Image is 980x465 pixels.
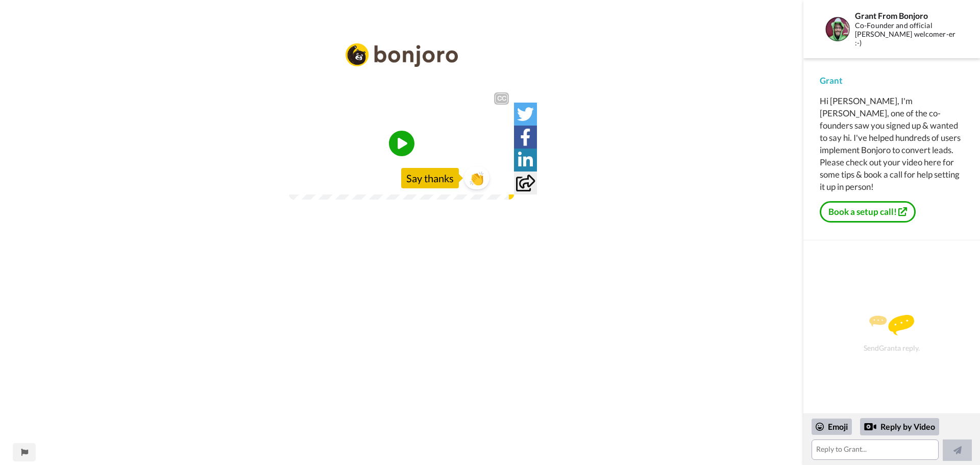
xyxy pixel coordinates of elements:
div: Emoji [812,419,852,435]
span: 0:00 [297,174,314,186]
span: / [316,174,320,186]
img: 2a52b69d-e857-4f9a-8984-97bc6eb86c7e [346,43,458,67]
div: Co-Founder and official [PERSON_NAME] welcomer-er :-) [855,21,963,47]
div: Send Grant a reply. [817,258,966,408]
div: CC [495,93,508,104]
div: Grant From Bonjoro [855,11,963,20]
div: Reply by Video [860,418,939,435]
div: Hi [PERSON_NAME], I'm [PERSON_NAME], one of the co-founders saw you signed up & wanted to say hi.... [820,95,964,193]
span: 👏 [464,170,489,186]
span: 0:49 [322,174,340,186]
a: Book a setup call! [820,201,916,223]
iframe: How to Integrate Bonjoro with Your Tools [220,215,583,419]
img: message.svg [869,315,914,335]
div: Reply by Video [864,421,876,433]
button: 👏 [464,166,489,189]
div: Grant [820,75,964,87]
img: Full screen [495,175,505,185]
img: Profile Image [825,17,850,41]
div: Say thanks [401,168,459,188]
